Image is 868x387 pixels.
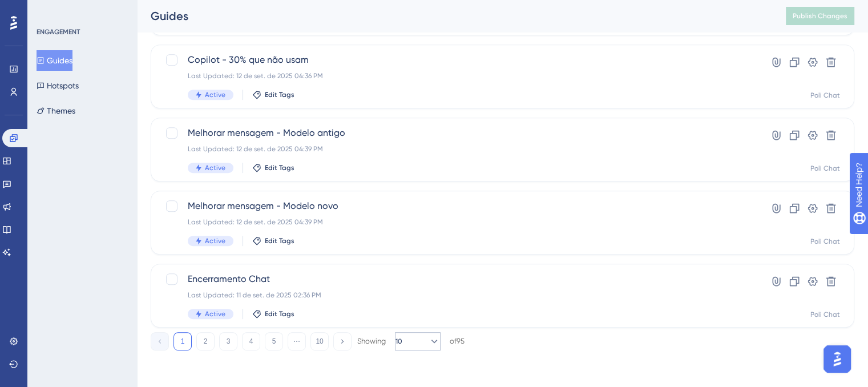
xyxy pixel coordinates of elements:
[188,272,726,286] span: Encerramento Chat
[357,336,386,346] div: Showing
[188,71,726,80] div: Last Updated: 12 de set. de 2025 04:36 PM
[810,164,840,173] div: Poli Chat
[37,75,79,96] button: Hotspots
[252,163,294,172] button: Edit Tags
[205,236,225,245] span: Active
[252,236,294,245] button: Edit Tags
[395,332,441,350] button: 10
[37,100,75,121] button: Themes
[265,90,294,99] span: Edit Tags
[265,236,294,245] span: Edit Tags
[37,50,72,71] button: Guides
[37,27,80,37] div: ENGAGEMENT
[252,309,294,319] button: Edit Tags
[810,237,840,246] div: Poli Chat
[219,332,237,350] button: 3
[810,310,840,319] div: Poli Chat
[793,11,847,21] span: Publish Changes
[450,336,465,346] div: of 95
[310,332,329,350] button: 10
[288,332,306,350] button: ⋯
[265,332,283,350] button: 5
[188,53,726,67] span: Copilot - 30% que não usam
[188,126,726,140] span: Melhorar mensagem - Modelo antigo
[265,163,294,172] span: Edit Tags
[205,309,225,319] span: Active
[188,217,726,227] div: Last Updated: 12 de set. de 2025 04:39 PM
[188,199,726,213] span: Melhorar mensagem - Modelo novo
[820,342,854,376] iframe: UserGuiding AI Assistant Launcher
[196,332,215,350] button: 2
[188,291,726,300] div: Last Updated: 11 de set. de 2025 02:36 PM
[786,7,854,25] button: Publish Changes
[242,332,260,350] button: 4
[265,309,294,319] span: Edit Tags
[205,163,225,172] span: Active
[252,90,294,99] button: Edit Tags
[173,332,192,350] button: 1
[188,144,726,154] div: Last Updated: 12 de set. de 2025 04:39 PM
[395,337,402,346] span: 10
[205,90,225,99] span: Active
[151,8,757,24] div: Guides
[810,91,840,100] div: Poli Chat
[27,3,71,17] span: Need Help?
